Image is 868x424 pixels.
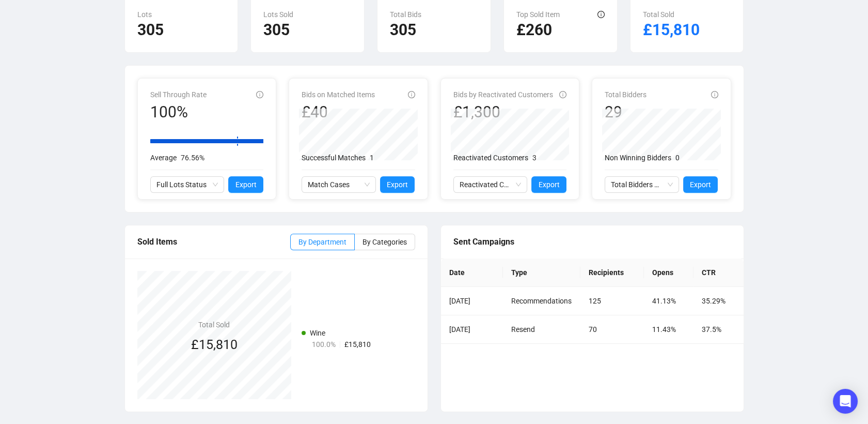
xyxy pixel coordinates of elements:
td: [DATE] [441,315,503,344]
span: info-circle [408,91,415,98]
div: Open Intercom Messenger [833,389,858,414]
span: Wine [310,329,325,337]
div: Sold Items [137,235,290,248]
span: Match Cases [308,177,370,192]
span: 76.56% [181,154,204,162]
td: [DATE] [441,287,503,315]
span: info-circle [256,91,263,98]
td: 41.13% [644,287,693,315]
span: By Department [298,238,346,246]
span: Sell Through Rate [150,90,207,99]
h4: Total Sold [191,319,238,330]
span: Top Sold Item [516,10,560,19]
td: 70 [580,315,644,344]
h2: 305 [263,20,352,40]
td: 35.29% [693,287,743,315]
span: Lots [137,10,152,19]
span: Total Bidders [605,90,646,99]
span: Non Winning Bidders [605,154,671,162]
div: Sent Campaigns [453,235,731,248]
h2: 305 [390,20,478,40]
h2: £260 [516,20,605,40]
td: 37.5% [693,315,743,344]
div: 29 [605,102,646,122]
div: 100% [150,102,207,122]
span: Export [690,179,711,190]
td: Recommendations [503,287,580,315]
td: Resend [503,315,580,344]
th: Type [503,259,580,287]
td: 125 [580,287,644,315]
span: Export [235,179,257,190]
span: Total Bids [390,10,421,19]
div: £1,300 [453,102,553,122]
h2: £15,810 [643,20,731,40]
span: info-circle [559,91,566,98]
td: 11.43% [644,315,693,344]
span: 100.0% [312,340,336,349]
span: Total Bidders Activity [611,177,673,192]
span: Full Lots Status [156,177,218,192]
h2: 305 [137,20,226,40]
span: Total Sold [643,10,674,19]
span: 0 [675,154,680,162]
span: 3 [532,154,536,162]
div: £40 [302,102,375,122]
span: Reactivated Customers Activity [460,177,522,192]
div: £15,810 [191,335,238,355]
th: Recipients [580,259,644,287]
span: 1 [370,154,374,162]
th: Date [441,259,503,287]
button: Export [228,176,263,193]
span: Lots Sold [263,10,293,19]
span: By Categories [362,238,407,246]
button: Export [380,176,415,193]
span: info-circle [597,11,605,18]
span: Successful Matches [302,154,366,162]
span: Export [539,179,560,190]
span: Average [150,154,177,162]
span: info-circle [711,91,718,98]
span: Bids on Matched Items [302,90,375,99]
th: Opens [644,259,693,287]
span: Export [387,179,408,190]
span: Bids by Reactivated Customers [453,90,553,99]
button: Export [683,176,718,193]
span: £15,810 [344,340,371,349]
button: Export [531,176,566,193]
th: CTR [693,259,743,287]
span: Reactivated Customers [453,154,528,162]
